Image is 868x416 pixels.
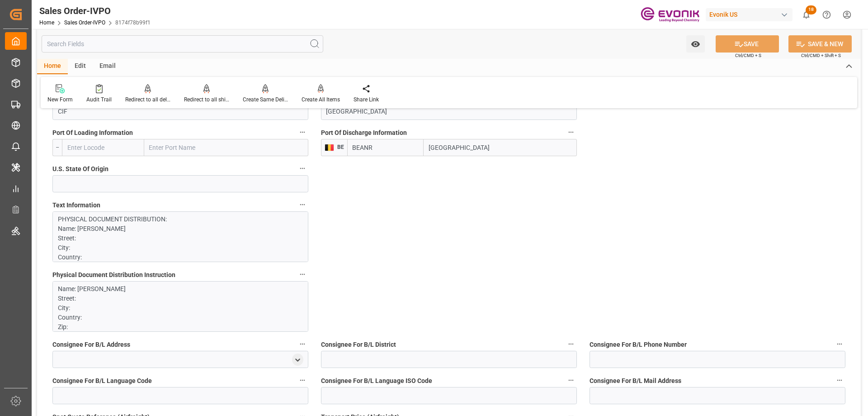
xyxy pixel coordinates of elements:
[125,96,170,104] div: Redirect to all deliveries
[735,52,761,59] span: Ctrl/CMD + S
[686,35,705,53] button: open menu
[144,139,308,156] input: Enter Port Name
[325,144,334,151] img: country
[321,128,407,138] span: Port Of Discharge Information
[424,139,577,156] input: Enter Port Name
[52,164,108,174] span: U.S. State Of Origin
[52,340,130,349] span: Consignee For B/L Address
[86,96,112,104] div: Audit Trail
[52,201,100,210] span: Text Information
[796,5,816,25] button: show 18 new notifications
[52,128,133,138] span: Port Of Loading Information
[297,163,308,174] button: U.S. State Of Origin
[706,8,793,21] div: Evonik US
[706,6,796,23] button: Evonik US
[801,52,841,59] span: Ctrl/CMD + Shift + S
[42,35,323,53] input: Search Fields
[302,96,340,104] div: Create All Items
[93,59,123,74] div: Email
[64,19,105,26] a: Sales Order-IVPO
[243,96,288,104] div: Create Same Delivery Date
[39,19,54,26] a: Home
[297,126,308,138] button: Port Of Loading Information
[68,59,93,74] div: Edit
[834,374,845,386] button: Consignee For B/L Mail Address
[788,35,852,53] button: SAVE & NEW
[184,96,229,104] div: Redirect to all shipments
[62,139,144,156] input: Enter Locode
[565,374,577,386] button: Consignee For B/L Language ISO Code
[292,354,303,366] div: open menu
[834,338,845,350] button: Consignee For B/L Phone Number
[321,340,396,349] span: Consignee For B/L District
[297,268,308,280] button: Physical Document Distribution Instruction
[590,376,681,386] span: Consignee For B/L Mail Address
[334,144,344,150] span: BE
[52,139,62,156] div: --
[641,7,699,23] img: Evonik-brand-mark-Deep-Purple-RGB.jpeg_1700498283.jpeg
[816,5,837,25] button: Help Center
[47,96,73,104] div: New Form
[354,96,379,104] div: Share Link
[297,338,308,350] button: Consignee For B/L Address
[590,340,687,349] span: Consignee For B/L Phone Number
[52,270,175,280] span: Physical Document Distribution Instruction
[297,374,308,386] button: Consignee For B/L Language Code
[806,5,816,14] span: 18
[321,376,432,386] span: Consignee For B/L Language ISO Code
[39,4,151,18] div: Sales Order-IVPO
[565,126,577,138] button: Port Of Discharge Information
[565,338,577,350] button: Consignee For B/L District
[297,199,308,210] button: Text Information
[52,376,152,386] span: Consignee For B/L Language Code
[37,59,68,74] div: Home
[716,35,779,53] button: SAVE
[347,139,424,156] input: Enter Locode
